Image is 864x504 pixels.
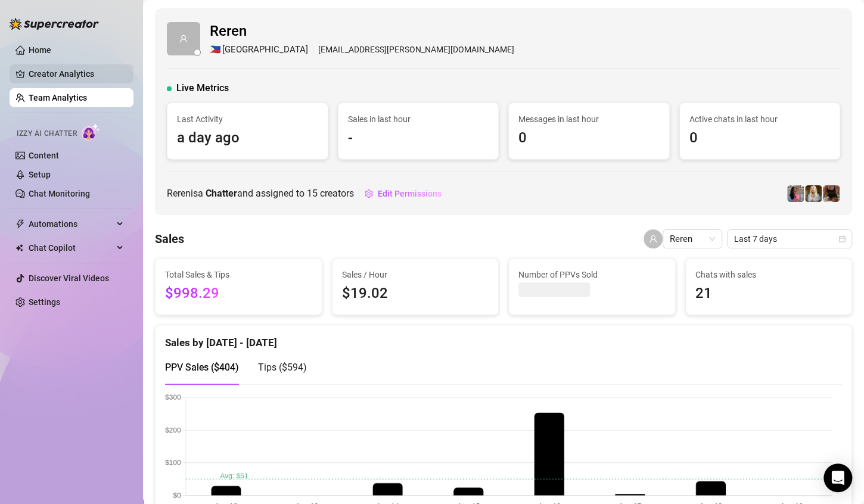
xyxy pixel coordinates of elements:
[10,18,99,30] img: logo-BBDzfeDw.svg
[165,268,312,281] span: Total Sales & Tips
[17,128,77,139] span: Izzy AI Chatter
[176,81,229,95] span: Live Metrics
[378,189,442,198] span: Edit Permissions
[29,45,51,55] a: Home
[177,127,318,150] span: a day ago
[838,235,846,242] span: calendar
[29,214,113,234] span: Automations
[689,127,831,150] span: 0
[179,35,188,43] span: user
[29,64,124,83] a: Creator Analytics
[155,231,184,247] h4: Sales
[167,186,354,201] span: Reren is a and assigned to creators
[649,235,657,243] span: user
[222,43,308,57] span: [GEOGRAPHIC_DATA]
[342,268,489,281] span: Sales / Hour
[307,188,318,199] span: 15
[348,127,489,150] span: -
[165,362,239,373] span: PPV Sales ( $404 )
[734,230,845,248] span: Last 7 days
[29,170,51,179] a: Setup
[165,282,312,305] span: $998.29
[29,238,113,257] span: Chat Copilot
[518,127,660,150] span: 0
[364,184,442,203] button: Edit Permissions
[210,43,221,57] span: 🇵🇭
[210,43,514,57] div: [EMAIL_ADDRESS][PERSON_NAME][DOMAIN_NAME]
[342,282,489,305] span: $19.02
[210,20,514,43] span: Reren
[695,282,843,305] span: 21
[177,113,318,126] span: Last Activity
[15,244,23,252] img: Chat Copilot
[518,268,666,281] span: Number of PPVs Sold
[29,93,87,102] a: Team Analytics
[29,297,60,307] a: Settings
[165,325,842,351] div: Sales by [DATE] - [DATE]
[348,113,489,126] span: Sales in last hour
[29,151,59,160] a: Content
[695,268,843,281] span: Chats with sales
[29,273,109,283] a: Discover Viral Videos
[206,188,237,199] b: Chatter
[365,189,373,198] span: setting
[258,362,307,373] span: Tips ( $594 )
[82,123,100,141] img: AI Chatter
[518,113,660,126] span: Messages in last hour
[670,230,715,248] span: Reren
[689,113,831,126] span: Active chats in last hour
[823,463,852,492] div: Open Intercom Messenger
[29,189,90,198] a: Chat Monitoring
[15,219,25,229] span: thunderbolt
[787,185,804,202] img: Kota
[823,185,840,202] img: Lily Rhyia
[805,185,822,202] img: Kleio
